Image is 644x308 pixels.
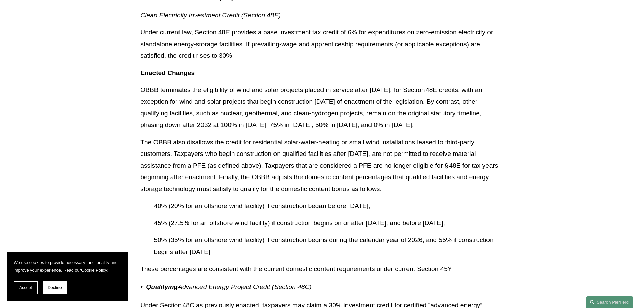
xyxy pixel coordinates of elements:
section: Cookie banner [7,252,128,301]
strong: Enacted Changes [140,69,195,76]
em: Clean Electricity Investment Credit (Section 48E) [140,11,281,19]
p: We use cookies to provide necessary functionality and improve your experience. Read our . [14,259,122,274]
button: Accept [14,281,38,294]
p: Under current law, Section 48E provides a base investment tax credit of 6% for expenditures on ze... [140,27,503,62]
p: 50% (35% for an offshore wind facility) if construction begins during the calendar year of 2026; ... [154,234,503,258]
p: The OBBB also disallows the credit for residential solar‑water‑heating or small wind installation... [140,137,503,195]
a: Cookie Policy [81,268,107,273]
em: Qualifying [146,283,178,290]
span: Decline [48,285,62,290]
p: 45% (27.5% for an offshore wind facility) if construction begins on or after [DATE], and before [... [154,217,503,229]
span: Accept [19,285,32,290]
p: OBBB terminates the eligibility of wind and solar projects placed in service after [DATE], for Se... [140,84,503,131]
p: These percentages are consistent with the current domestic content requirements under current Sec... [140,263,503,275]
button: Decline [43,281,67,294]
a: Search this site [586,296,633,308]
p: 40% (20% for an offshore wind facility) if construction began before [DATE]; [154,200,503,212]
em: Advanced Energy Project Credit (Section 48C) [178,283,312,290]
